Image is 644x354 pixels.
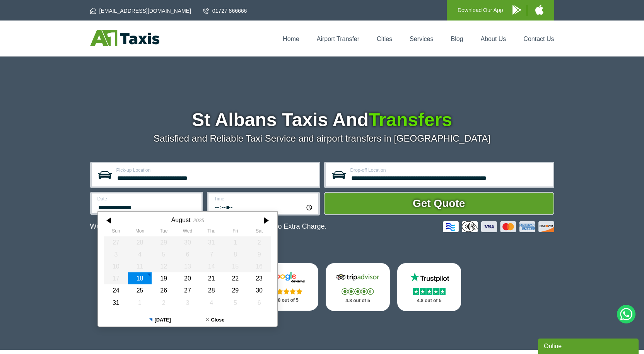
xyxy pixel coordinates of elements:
[223,272,247,284] div: 22 August 2025
[369,109,452,130] span: Transfers
[176,260,200,272] div: 13 August 2025
[128,272,152,284] div: 18 August 2025
[326,263,390,311] a: Tripadvisor Stars 4.8 out of 5
[335,272,381,283] img: Tripadvisor
[152,297,176,309] div: 02 September 2025
[90,111,554,129] h1: St Albans Taxis And
[523,36,554,42] a: Contact Us
[443,221,554,232] img: Credit And Debit Cards
[458,5,503,15] p: Download Our App
[104,228,128,236] th: Sunday
[176,248,200,260] div: 06 August 2025
[247,236,271,248] div: 02 August 2025
[223,248,247,260] div: 08 August 2025
[90,222,327,231] p: We Now Accept Card & Contactless Payment In
[397,263,461,311] a: Trustpilot Stars 4.8 out of 5
[104,272,128,284] div: 17 August 2025
[247,260,271,272] div: 16 August 2025
[90,133,554,144] p: Satisfied and Reliable Taxi Service and airport transfers in [GEOGRAPHIC_DATA]
[199,236,223,248] div: 31 July 2025
[128,228,152,236] th: Monday
[342,288,374,295] img: Stars
[406,272,453,283] img: Trustpilot
[334,296,381,306] p: 4.8 out of 5
[413,288,446,295] img: Stars
[176,284,200,296] div: 27 August 2025
[199,284,223,296] div: 28 August 2025
[199,297,223,309] div: 04 September 2025
[104,297,128,309] div: 31 August 2025
[247,297,271,309] div: 06 September 2025
[193,217,204,223] div: 2025
[152,228,176,236] th: Tuesday
[223,260,247,272] div: 15 August 2025
[104,260,128,272] div: 10 August 2025
[128,284,152,296] div: 25 August 2025
[176,228,200,236] th: Wednesday
[128,297,152,309] div: 01 September 2025
[451,36,463,42] a: Blog
[171,216,190,224] div: August
[128,248,152,260] div: 04 August 2025
[377,36,392,42] a: Cities
[199,248,223,260] div: 07 August 2025
[247,248,271,260] div: 09 August 2025
[324,192,554,215] button: Get Quote
[104,284,128,296] div: 24 August 2025
[317,36,359,42] a: Airport Transfer
[247,272,271,284] div: 23 August 2025
[188,313,243,327] button: Close
[90,7,191,15] a: [EMAIL_ADDRESS][DOMAIN_NAME]
[223,236,247,248] div: 01 August 2025
[152,272,176,284] div: 19 August 2025
[176,297,200,309] div: 03 September 2025
[263,272,309,283] img: Google
[203,7,247,15] a: 01727 866666
[128,260,152,272] div: 11 August 2025
[132,313,188,327] button: [DATE]
[97,197,197,201] label: Date
[350,168,548,173] label: Drop-off Location
[223,284,247,296] div: 29 August 2025
[152,284,176,296] div: 26 August 2025
[538,337,640,354] iframe: chat widget
[104,248,128,260] div: 03 August 2025
[481,36,506,42] a: About Us
[90,30,159,46] img: A1 Taxis St Albans LTD
[535,5,543,15] img: A1 Taxis iPhone App
[223,228,247,236] th: Friday
[176,272,200,284] div: 20 August 2025
[263,296,310,305] p: 4.8 out of 5
[512,5,521,15] img: A1 Taxis Android App
[176,236,200,248] div: 30 July 2025
[410,36,433,42] a: Services
[152,260,176,272] div: 12 August 2025
[116,168,314,173] label: Pick-up Location
[199,272,223,284] div: 21 August 2025
[238,222,326,230] span: The Car at No Extra Charge.
[152,236,176,248] div: 29 July 2025
[104,236,128,248] div: 27 July 2025
[247,284,271,296] div: 30 August 2025
[128,236,152,248] div: 28 July 2025
[223,297,247,309] div: 05 September 2025
[214,197,314,201] label: Time
[199,260,223,272] div: 14 August 2025
[152,248,176,260] div: 05 August 2025
[254,263,318,311] a: Google Stars 4.8 out of 5
[406,296,453,306] p: 4.8 out of 5
[270,288,302,294] img: Stars
[247,228,271,236] th: Saturday
[283,36,299,42] a: Home
[199,228,223,236] th: Thursday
